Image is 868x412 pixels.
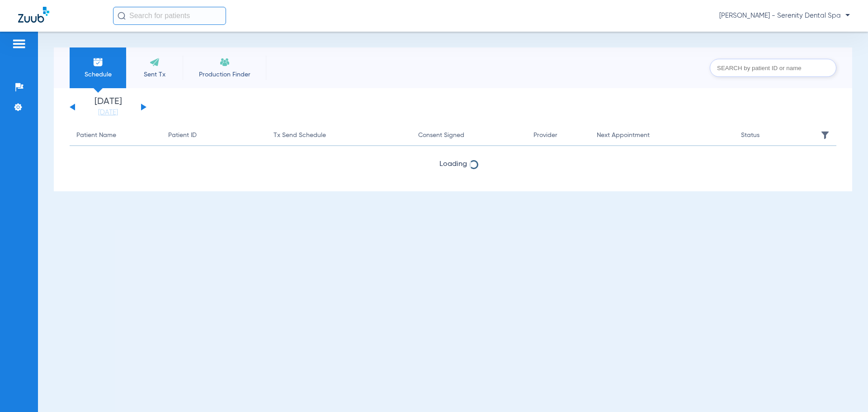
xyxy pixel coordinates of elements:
[76,70,119,79] span: Schedule
[189,70,259,79] span: Production Finder
[274,130,326,140] div: Tx Send Schedule
[719,11,850,20] span: [PERSON_NAME] - Serenity Dental Spa
[597,130,728,140] div: Next Appointment
[76,130,155,140] div: Patient Name
[12,38,26,49] img: hamburger-icon
[93,57,104,67] img: Schedule
[741,130,759,140] div: Status
[533,130,557,140] div: Provider
[741,130,806,140] div: Status
[418,130,464,140] div: Consent Signed
[533,130,583,140] div: Provider
[113,7,226,25] input: Search for patients
[821,131,830,140] img: filter.svg
[133,70,176,79] span: Sent Tx
[168,130,259,140] div: Patient ID
[18,7,49,23] img: Zuub Logo
[710,59,836,77] input: SEARCH by patient ID or name
[149,57,160,67] img: Sent Tx
[418,130,520,140] div: Consent Signed
[219,57,230,67] img: Recare
[597,130,650,140] div: Next Appointment
[76,130,116,140] div: Patient Name
[70,160,836,169] span: Loading
[81,108,135,117] a: [DATE]
[274,130,405,140] div: Tx Send Schedule
[118,12,126,20] img: Search Icon
[81,97,135,117] li: [DATE]
[168,130,197,140] div: Patient ID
